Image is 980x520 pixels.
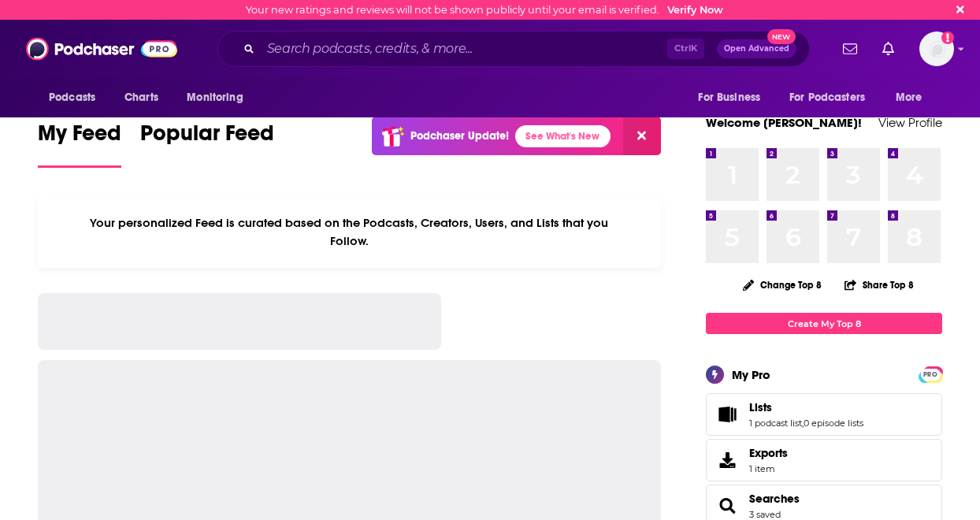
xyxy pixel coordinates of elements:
[698,87,760,109] span: For Business
[896,87,922,109] span: More
[706,115,862,130] a: Welcome [PERSON_NAME]!
[749,418,802,429] a: 1 podcast list
[38,83,116,113] button: open menu
[749,400,863,414] a: Lists
[49,87,95,109] span: Podcasts
[140,120,274,156] span: Popular Feed
[667,39,704,59] span: Ctrl K
[724,45,789,53] span: Open Advanced
[733,275,831,295] button: Change Top 8
[749,509,781,520] a: 3 saved
[919,32,954,66] img: User Profile
[38,120,121,168] a: My Feed
[885,83,942,113] button: open menu
[261,36,667,61] input: Search podcasts, credits, & more...
[876,35,900,62] a: Show notifications dropdown
[246,4,723,16] div: Your new ratings and reviews will not be shown publicly until your email is verified.
[711,403,743,425] a: Lists
[749,492,800,506] a: Searches
[804,418,863,429] a: 0 episode lists
[38,120,121,156] span: My Feed
[919,32,954,66] button: Show profile menu
[749,446,788,460] span: Exports
[124,87,158,109] span: Charts
[687,83,780,113] button: open menu
[921,369,940,381] span: PRO
[667,4,723,16] a: Verify Now
[217,31,810,67] div: Search podcasts, credits, & more...
[706,393,942,436] span: Lists
[114,83,168,113] a: Charts
[767,29,796,44] span: New
[176,83,263,113] button: open menu
[941,32,954,44] svg: Email not verified
[26,34,177,64] img: Podchaser - Follow, Share and Rate Podcasts
[410,129,509,143] p: Podchaser Update!
[844,269,915,300] button: Share Top 8
[706,313,942,334] a: Create My Top 8
[140,120,274,168] a: Popular Feed
[711,449,743,471] span: Exports
[711,495,743,517] a: Searches
[919,32,954,66] span: Logged in as jbarbour
[732,367,770,382] div: My Pro
[38,196,661,268] div: Your personalized Feed is curated based on the Podcasts, Creators, Users, and Lists that you Follow.
[717,39,796,58] button: Open AdvancedNew
[789,87,865,109] span: For Podcasters
[749,400,772,414] span: Lists
[802,418,804,429] span: ,
[837,35,863,62] a: Show notifications dropdown
[921,368,940,380] a: PRO
[878,115,942,130] a: View Profile
[779,83,888,113] button: open menu
[749,463,788,474] span: 1 item
[706,439,942,481] a: Exports
[187,87,243,109] span: Monitoring
[515,125,611,147] a: See What's New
